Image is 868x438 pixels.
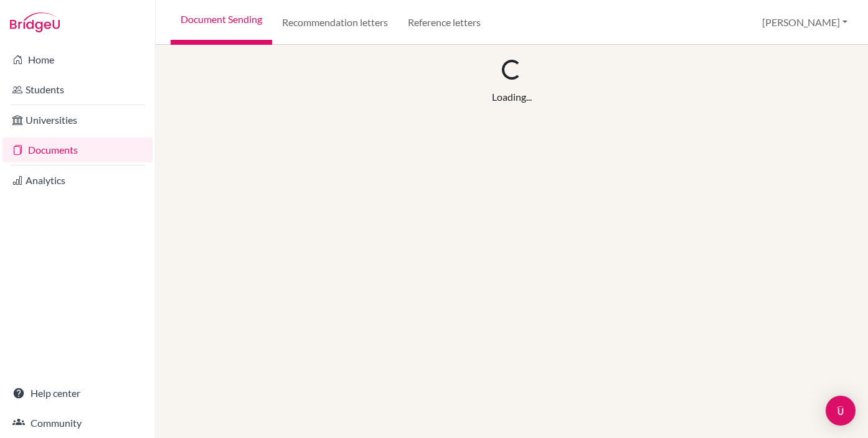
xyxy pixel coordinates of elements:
[2,381,153,406] a: Help center
[2,108,153,133] a: Universities
[2,137,153,162] a: Documents
[2,47,153,72] a: Home
[2,77,153,102] a: Students
[757,11,853,34] button: [PERSON_NAME]
[2,411,153,436] a: Community
[492,90,532,105] div: Loading...
[826,396,856,426] div: Open Intercom Messenger
[10,12,60,32] img: Bridge-U
[2,168,153,193] a: Analytics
